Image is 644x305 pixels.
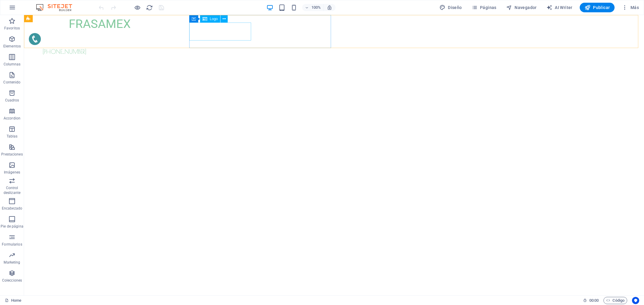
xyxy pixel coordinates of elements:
[622,5,639,11] span: Más
[35,4,80,11] img: Editor Logo
[437,3,464,12] div: Diseño (Ctrl+Alt+Y)
[2,242,22,247] p: Formularios
[546,5,573,11] span: AI Writer
[134,4,141,11] button: Haz clic para salir del modo de previsualización y seguir editando
[302,4,324,11] button: 100%
[1,152,23,157] p: Prestaciones
[504,3,539,12] button: Navegador
[5,98,19,103] p: Cuadros
[437,3,464,12] button: Diseño
[4,26,20,31] p: Favoritos
[589,297,599,304] span: 00 00
[146,4,153,11] i: Volver a cargar página
[469,3,499,12] button: Páginas
[594,298,594,303] span: :
[19,33,62,40] span: [PHONE_NUMBER]
[311,4,321,11] h6: 100%
[3,44,21,49] p: Elementos
[632,297,639,304] button: Usercentrics
[606,297,624,304] span: Código
[2,278,22,283] p: Colecciones
[4,260,20,265] p: Marketing
[439,5,462,11] span: Diseño
[472,5,497,11] span: Páginas
[327,5,332,10] i: Al redimensionar, ajustar el nivel de zoom automáticamente para ajustarse al dispositivo elegido.
[619,3,641,12] button: Más
[210,17,218,21] span: Logo
[544,3,575,12] button: AI Writer
[146,4,153,11] button: reload
[585,5,610,11] span: Publicar
[1,224,23,229] p: Pie de página
[580,3,615,12] button: Publicar
[583,297,599,304] h6: Tiempo de la sesión
[4,62,21,67] p: Columnas
[506,5,537,11] span: Navegador
[3,80,20,85] p: Contenido
[4,170,20,175] p: Imágenes
[2,206,22,211] p: Encabezado
[5,297,21,304] a: Haz clic para cancelar la selección y doble clic para abrir páginas
[4,116,20,121] p: Accordion
[603,297,627,304] button: Código
[7,134,18,139] p: Tablas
